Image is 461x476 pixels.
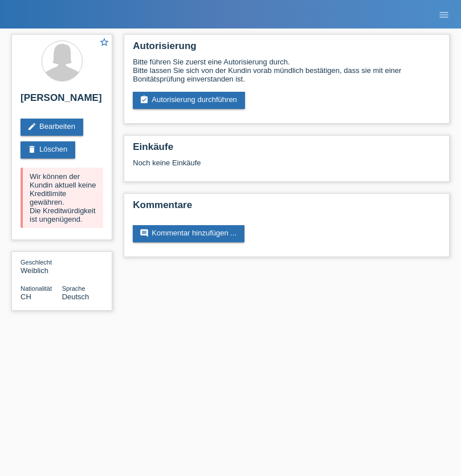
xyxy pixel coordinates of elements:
[438,9,450,21] i: menu
[21,141,75,158] a: deleteLöschen
[133,40,440,58] h2: Autorisierung
[133,158,440,176] div: Noch keine Einkäufe
[133,92,245,109] a: assignment_turned_inAutorisierung durchführen
[21,92,103,109] h2: [PERSON_NAME]
[99,37,109,49] a: star_border
[133,141,440,158] h2: Einkäufe
[133,58,440,83] div: Bitte führen Sie zuerst eine Autorisierung durch. Bitte lassen Sie sich von der Kundin vorab münd...
[140,229,149,238] i: comment
[21,258,62,275] div: Weiblich
[99,37,109,47] i: star_border
[433,11,455,18] a: menu
[27,145,36,154] i: delete
[21,292,31,301] span: Schweiz
[133,200,440,217] h2: Kommentare
[21,259,52,266] span: Geschlecht
[21,119,83,136] a: editBearbeiten
[140,95,149,104] i: assignment_turned_in
[62,292,89,301] span: Deutsch
[21,168,103,228] div: Wir können der Kundin aktuell keine Kreditlimite gewähren. Die Kreditwürdigkeit ist ungenügend.
[133,225,244,242] a: commentKommentar hinzufügen ...
[62,285,85,292] span: Sprache
[27,122,36,131] i: edit
[21,285,52,292] span: Nationalität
